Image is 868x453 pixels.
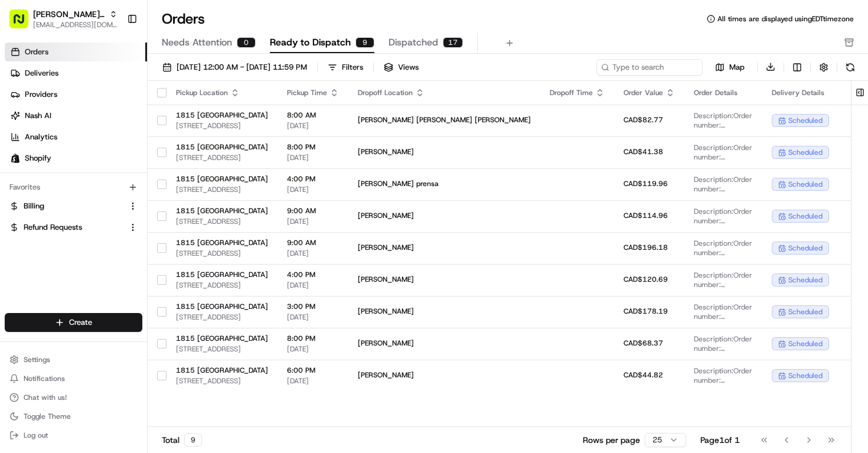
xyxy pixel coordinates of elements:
[176,121,268,131] span: [STREET_ADDRESS]
[25,132,57,142] span: Analytics
[12,172,31,191] img: Masood Aslam
[25,47,48,57] span: Orders
[443,37,463,48] div: 17
[322,59,368,76] button: Filters
[624,147,663,157] span: CAD$41.38
[287,217,339,226] span: [DATE]
[98,215,102,224] span: •
[358,115,531,125] span: [PERSON_NAME] [PERSON_NAME] [PERSON_NAME]
[12,265,21,275] div: 📗
[694,88,753,97] div: Order Details
[12,113,33,134] img: 1736555255976-a54dd68f-1ca7-489b-9aae-adbdc363a1c4
[5,408,142,425] button: Toggle Theme
[287,312,339,322] span: [DATE]
[358,211,531,220] span: [PERSON_NAME]
[378,59,424,76] button: Views
[118,293,143,302] span: Pylon
[33,20,118,30] span: [EMAIL_ADDRESS][DOMAIN_NAME]
[12,12,35,35] img: Nash
[624,115,663,125] span: CAD$82.77
[287,270,339,279] span: 4:00 PM
[25,110,51,121] span: Nash AI
[694,334,753,353] span: Description: Order number: BRM2052 for [PERSON_NAME]
[287,366,339,375] span: 6:00 PM
[24,222,82,233] span: Refund Requests
[729,62,745,73] span: Map
[176,302,268,311] span: 1815 [GEOGRAPHIC_DATA]
[694,207,753,226] span: Description: Order number: BRM2038 for [PERSON_NAME]
[596,59,703,76] input: Type to search
[624,338,663,348] span: CAD$68.37
[707,60,752,74] button: Map
[11,154,20,163] img: Shopify logo
[694,366,753,385] span: Description: Order number: BRM2054 for [PERSON_NAME]
[176,238,268,247] span: 1815 [GEOGRAPHIC_DATA]
[287,121,339,131] span: [DATE]
[5,313,142,332] button: Create
[5,218,142,237] button: Refund Requests
[358,88,531,97] div: Dropoff Location
[287,376,339,386] span: [DATE]
[5,178,142,197] div: Favorites
[287,249,339,258] span: [DATE]
[624,211,668,220] span: CAD$114.96
[98,183,102,193] span: •
[624,243,668,252] span: CAD$196.18
[358,147,531,157] span: [PERSON_NAME]
[37,215,96,224] span: [PERSON_NAME]
[583,434,640,446] p: Rows per page
[237,37,256,48] div: 0
[5,106,147,125] a: Nash AI
[788,275,823,285] span: scheduled
[358,275,531,284] span: [PERSON_NAME]
[162,9,205,28] h1: Orders
[287,142,339,152] span: 8:00 PM
[624,179,668,188] span: CAD$119.96
[389,35,438,50] span: Dispatched
[287,344,339,354] span: [DATE]
[105,183,129,193] span: [DATE]
[624,88,675,97] div: Order Value
[700,434,740,446] div: Page 1 of 1
[5,64,147,83] a: Deliveries
[5,43,147,61] a: Orders
[83,292,143,302] a: Powered byPylon
[270,35,351,50] span: Ready to Dispatch
[25,68,58,79] span: Deliveries
[176,88,268,97] div: Pickup Location
[5,85,147,104] a: Providers
[177,62,307,73] span: [DATE] 12:00 AM - [DATE] 11:59 PM
[162,434,202,447] div: Total
[287,110,339,120] span: 8:00 AM
[5,370,142,387] button: Notifications
[100,265,109,275] div: 💻
[176,344,268,354] span: [STREET_ADDRESS]
[184,434,202,447] div: 9
[358,243,531,252] span: [PERSON_NAME]
[176,366,268,375] span: 1815 [GEOGRAPHIC_DATA]
[157,59,312,76] button: [DATE] 12:00 AM - [DATE] 11:59 PM
[5,427,142,444] button: Log out
[69,317,92,328] span: Create
[287,206,339,216] span: 9:00 AM
[358,338,531,348] span: [PERSON_NAME]
[287,185,339,194] span: [DATE]
[7,259,95,281] a: 📗Knowledge Base
[12,154,76,163] div: Past conversations
[25,113,46,134] img: 9188753566659_6852d8bf1fb38e338040_72.png
[788,116,823,125] span: scheduled
[176,142,268,152] span: 1815 [GEOGRAPHIC_DATA]
[550,88,605,97] div: Dropoff Time
[24,201,44,211] span: Billing
[694,271,753,289] span: Description: Order number: BRM2044 for [PERSON_NAME]
[287,302,339,311] span: 3:00 PM
[24,216,33,225] img: 1736555255976-a54dd68f-1ca7-489b-9aae-adbdc363a1c4
[24,431,48,440] span: Log out
[33,8,105,20] button: [PERSON_NAME] MTL
[25,153,51,164] span: Shopify
[358,370,531,380] span: [PERSON_NAME]
[694,143,753,162] span: Description: Order number: BRM2031 for [PERSON_NAME]
[12,47,215,66] p: Welcome 👋
[5,351,142,368] button: Settings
